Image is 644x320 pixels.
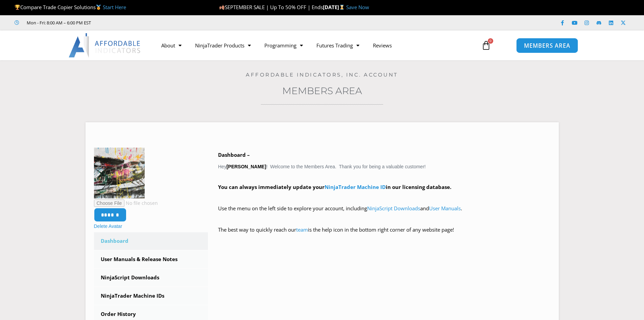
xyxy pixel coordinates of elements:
[219,4,323,10] span: SEPTEMBER SALE | Up To 50% OFF | Ends
[282,85,362,97] a: Members Area
[488,38,493,44] span: 0
[69,33,141,58] img: LogoAI | Affordable Indicators – NinjaTrader
[218,225,550,244] p: The best way to quickly reach our is the help icon in the bottom right corner of any website page!
[154,38,474,53] nav: Menu
[310,38,366,53] a: Futures Trading
[218,151,250,158] b: Dashboard –
[524,43,570,48] span: MEMBERS AREA
[246,71,398,78] a: Affordable Indicators, Inc. Account
[258,38,310,53] a: Programming
[94,148,145,198] img: Plane-150x150.png
[94,223,122,229] a: Delete Avatar
[325,184,386,190] a: NinjaTrader Machine ID
[346,4,369,10] a: Save Now
[366,38,399,53] a: Reviews
[218,184,451,190] strong: You can always immediately update your in our licensing database.
[25,19,91,27] span: Mon - Fri: 8:00 AM – 6:00 PM EST
[15,4,126,10] span: Compare Trade Copier Solutions
[94,269,208,286] a: NinjaScript Downloads
[94,287,208,305] a: NinjaTrader Machine IDs
[100,19,202,26] iframe: Customer reviews powered by Trustpilot
[96,5,101,10] img: 🥇
[219,5,224,10] img: 🍂
[471,36,501,55] a: 0
[429,205,461,212] a: User Manuals
[188,38,258,53] a: NinjaTrader Products
[218,204,550,223] p: Use the menu on the left side to explore your account, including and .
[94,232,208,250] a: Dashboard
[296,226,308,233] a: team
[516,38,578,53] a: MEMBERS AREA
[367,205,420,212] a: NinjaScript Downloads
[15,5,20,10] img: 🏆
[218,150,550,244] div: Hey ! Welcome to the Members Area. Thank you for being a valuable customer!
[339,5,344,10] img: ⌛
[103,4,126,10] a: Start Here
[323,4,346,10] strong: [DATE]
[154,38,188,53] a: About
[226,164,266,169] strong: [PERSON_NAME]
[94,251,208,268] a: User Manuals & Release Notes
